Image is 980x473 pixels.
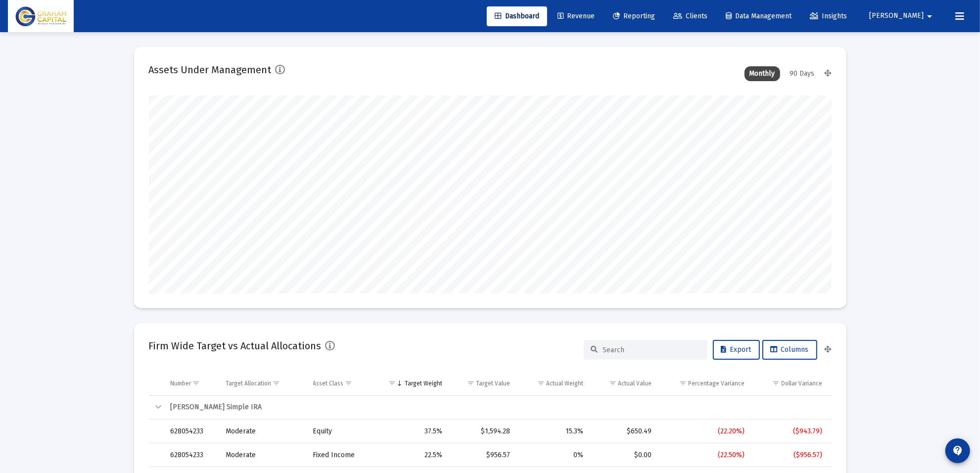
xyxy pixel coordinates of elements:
span: Reporting [613,12,655,20]
div: 15.3% [524,426,583,436]
div: Actual Weight [546,379,583,387]
a: Insights [802,6,855,26]
a: Reporting [605,6,663,26]
td: Column Target Allocation [219,372,306,395]
td: Moderate [219,420,306,443]
div: Dollar Variance [782,379,823,387]
div: Number [171,379,191,387]
div: Monthly [745,66,780,81]
div: $650.49 [597,426,652,436]
td: Collapse [149,396,164,420]
a: Revenue [550,6,603,26]
div: Target Value [476,379,511,387]
div: [PERSON_NAME] Simple IRA [171,402,823,412]
span: Data Management [726,12,792,20]
a: Dashboard [487,6,547,26]
div: Actual Value [618,379,652,387]
span: Show filter options for column 'Asset Class' [345,379,353,387]
span: Insights [810,12,847,20]
span: Clients [673,12,707,20]
a: Clients [665,6,715,26]
td: Equity [306,420,376,443]
a: Data Management [718,6,799,26]
td: Column Number [164,372,219,395]
span: Show filter options for column 'Target Value' [467,379,475,387]
td: Column Target Value [449,372,517,395]
td: Column Asset Class [306,372,376,395]
div: Percentage Variance [689,379,745,387]
img: Dashboard [15,6,66,26]
span: Show filter options for column 'Percentage Variance' [680,379,687,387]
span: Columns [771,345,809,354]
div: (22.50%) [665,450,745,460]
td: Column Actual Value [590,372,658,395]
div: 0% [524,450,583,460]
div: $0.00 [597,450,652,460]
span: [PERSON_NAME] [869,12,924,20]
span: Show filter options for column 'Target Allocation' [273,379,280,387]
mat-icon: contact_support [952,445,964,457]
span: Show filter options for column 'Number' [193,379,200,387]
div: 37.5% [383,426,442,436]
div: Target Weight [405,379,442,387]
h2: Assets Under Management [149,62,272,78]
td: Column Dollar Variance [752,372,832,395]
h2: Firm Wide Target vs Actual Allocations [149,338,322,354]
td: 628054233 [164,420,219,443]
span: Show filter options for column 'Actual Weight' [537,379,545,387]
input: Search [603,346,700,354]
div: $1,594.28 [456,426,511,436]
span: Revenue [558,12,595,20]
button: Columns [762,340,817,360]
td: 628054233 [164,443,219,467]
div: Asset Class [313,379,344,387]
div: (22.20%) [665,426,745,436]
span: Export [721,345,751,354]
button: Export [713,340,760,360]
div: 90 Days [785,66,820,81]
td: Column Target Weight [376,372,449,395]
div: 22.5% [383,450,442,460]
td: Moderate [219,443,306,467]
div: Target Allocation [226,379,271,387]
td: Column Percentage Variance [658,372,751,395]
mat-icon: arrow_drop_down [924,6,935,26]
div: $956.57 [456,450,511,460]
span: Show filter options for column 'Actual Value' [609,379,616,387]
span: Dashboard [495,12,539,20]
td: Fixed Income [306,443,376,467]
button: [PERSON_NAME] [857,6,947,26]
div: ($956.57) [759,450,823,460]
td: Column Actual Weight [517,372,590,395]
span: Show filter options for column 'Dollar Variance' [773,379,780,387]
span: Show filter options for column 'Target Weight' [388,379,396,387]
div: ($943.79) [759,426,823,436]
